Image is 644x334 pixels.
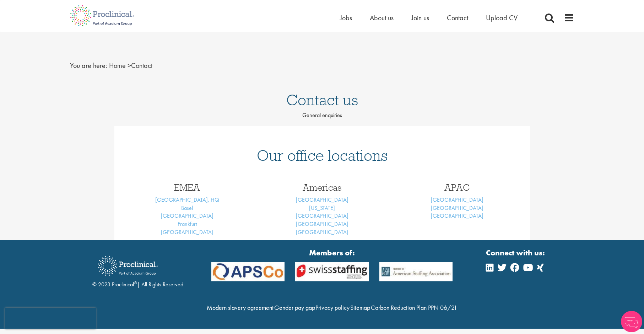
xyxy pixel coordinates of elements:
[621,311,642,332] img: Chatbot
[155,196,219,203] a: [GEOGRAPHIC_DATA], HQ
[260,183,384,192] h3: Americas
[370,13,394,22] a: About us
[92,251,183,289] div: © 2023 Proclinical | All Rights Reserved
[296,196,348,203] a: [GEOGRAPHIC_DATA]
[128,61,131,70] span: >
[109,61,152,70] span: Contact
[109,61,126,70] a: breadcrumb link to Home
[340,13,352,22] a: Jobs
[125,148,519,163] h1: Our office locations
[431,212,483,219] a: [GEOGRAPHIC_DATA]
[296,220,348,228] a: [GEOGRAPHIC_DATA]
[395,183,519,192] h3: APAC
[296,228,348,236] a: [GEOGRAPHIC_DATA]
[315,303,350,312] a: Privacy policy
[134,280,137,286] sup: ®
[125,183,249,192] h3: EMEA
[92,251,163,281] img: Proclinical Recruitment
[309,204,335,212] a: [US_STATE]
[447,13,468,22] a: Contact
[5,308,96,329] iframe: reCAPTCHA
[181,204,193,212] a: Basel
[161,228,213,236] a: [GEOGRAPHIC_DATA]
[431,204,483,212] a: [GEOGRAPHIC_DATA]
[161,212,213,219] a: [GEOGRAPHIC_DATA]
[296,212,348,219] a: [GEOGRAPHIC_DATA]
[374,262,458,281] img: APSCo
[274,303,315,312] a: Gender pay gap
[207,303,274,312] a: Modern slavery agreement
[70,61,107,70] span: You are here:
[350,303,370,312] a: Sitemap
[411,13,429,22] a: Join us
[486,247,546,258] strong: Connect with us:
[290,262,374,281] img: APSCo
[371,303,457,312] a: Carbon Reduction Plan PPN 06/21
[178,220,197,228] a: Frankfurt
[206,262,290,281] img: APSCo
[486,13,518,22] a: Upload CV
[211,247,453,258] strong: Members of:
[431,196,483,203] a: [GEOGRAPHIC_DATA]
